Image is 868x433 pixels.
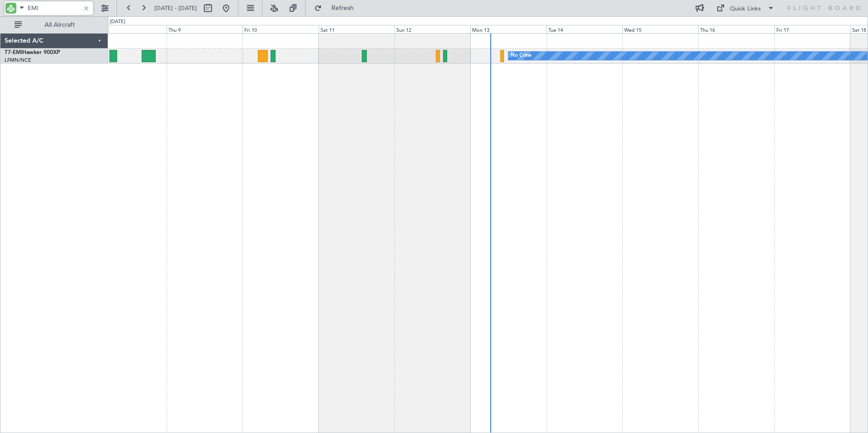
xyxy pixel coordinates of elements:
button: Refresh [310,1,365,15]
div: Sat 11 [319,25,395,33]
div: Mon 13 [470,25,546,33]
span: Refresh [324,5,362,11]
a: LFMN/NCE [5,57,31,64]
a: T7-EMIHawker 900XP [5,50,60,55]
div: Quick Links [730,5,761,14]
div: Tue 14 [547,25,622,33]
div: Fri 10 [242,25,318,33]
span: All Aircraft [24,22,96,28]
input: A/C (Reg. or Type) [28,1,80,15]
div: No Crew [511,49,532,63]
button: Quick Links [712,1,779,15]
div: Thu 9 [167,25,242,33]
div: Fri 17 [774,25,850,33]
div: Wed 8 [91,25,167,33]
div: Thu 16 [698,25,774,33]
div: Wed 15 [622,25,698,33]
span: T7-EMI [5,50,22,55]
div: Sun 12 [395,25,470,33]
button: All Aircraft [10,18,99,32]
div: [DATE] [110,18,125,26]
span: [DATE] - [DATE] [154,4,197,12]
